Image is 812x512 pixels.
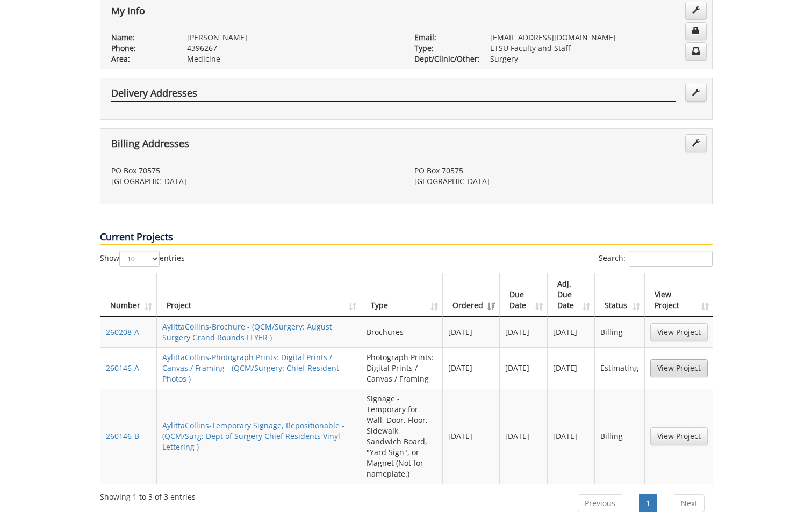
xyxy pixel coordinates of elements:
[187,32,398,43] p: [PERSON_NAME]
[111,176,398,187] p: [GEOGRAPHIC_DATA]
[361,273,443,317] th: Type: activate to sort column ascending
[490,43,701,54] p: ETSU Faculty and Staff
[414,43,474,54] p: Type:
[490,32,701,43] p: [EMAIL_ADDRESS][DOMAIN_NAME]
[414,165,701,176] p: PO Box 70575
[361,317,443,347] td: Brochures
[106,431,139,441] a: 260146-B
[414,54,474,64] p: Dept/Clinic/Other:
[548,273,595,317] th: Adj. Due Date: activate to sort column ascending
[111,6,676,20] h4: My Info
[361,389,443,484] td: Signage - Temporary for Wall, Door, Floor, Sidewalk, Sandwich Board, "Yard Sign", or Magnet (Not ...
[685,22,707,40] a: Change Password
[162,420,344,452] a: AylittaCollins-Temporary Signage, Repositionable - (QCM/Surg: Dept of Surgery Chief Residents Vin...
[100,251,185,267] label: Show entries
[100,230,713,245] p: Current Projects
[650,359,708,377] a: View Project
[111,88,676,102] h4: Delivery Addresses
[595,389,644,484] td: Billing
[162,352,339,384] a: AylittaCollins-Photograph Prints: Digital Prints / Canvas / Framing - (QCM/Surgery: Chief Residen...
[599,251,713,267] label: Search:
[100,273,157,317] th: Number: activate to sort column ascending
[119,251,160,267] select: Showentries
[111,32,171,43] p: Name:
[111,43,171,54] p: Phone:
[414,176,701,187] p: [GEOGRAPHIC_DATA]
[111,165,398,176] p: PO Box 70575
[187,43,398,54] p: 4396267
[685,42,707,61] a: Change Communication Preferences
[500,347,548,389] td: [DATE]
[106,363,139,373] a: 260146-A
[443,273,500,317] th: Ordered: activate to sort column ascending
[443,389,500,484] td: [DATE]
[595,347,644,389] td: Estimating
[685,84,707,102] a: Edit Addresses
[106,327,139,337] a: 260208-A
[361,347,443,389] td: Photograph Prints: Digital Prints / Canvas / Framing
[685,2,707,20] a: Edit Info
[595,317,644,347] td: Billing
[685,134,707,152] a: Edit Addresses
[162,321,332,342] a: AylittaCollins-Brochure - (QCM/Surgery: August Surgery Grand Rounds FLYER )
[548,347,595,389] td: [DATE]
[490,54,701,64] p: Surgery
[111,138,676,152] h4: Billing Addresses
[187,54,398,64] p: Medicine
[111,54,171,64] p: Area:
[629,251,713,267] input: Search:
[500,317,548,347] td: [DATE]
[548,317,595,347] td: [DATE]
[500,389,548,484] td: [DATE]
[645,273,713,317] th: View Project: activate to sort column ascending
[548,389,595,484] td: [DATE]
[100,487,196,502] div: Showing 1 to 3 of 3 entries
[414,32,474,43] p: Email:
[443,317,500,347] td: [DATE]
[650,427,708,445] a: View Project
[500,273,548,317] th: Due Date: activate to sort column ascending
[443,347,500,389] td: [DATE]
[650,323,708,341] a: View Project
[157,273,361,317] th: Project: activate to sort column ascending
[595,273,644,317] th: Status: activate to sort column ascending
